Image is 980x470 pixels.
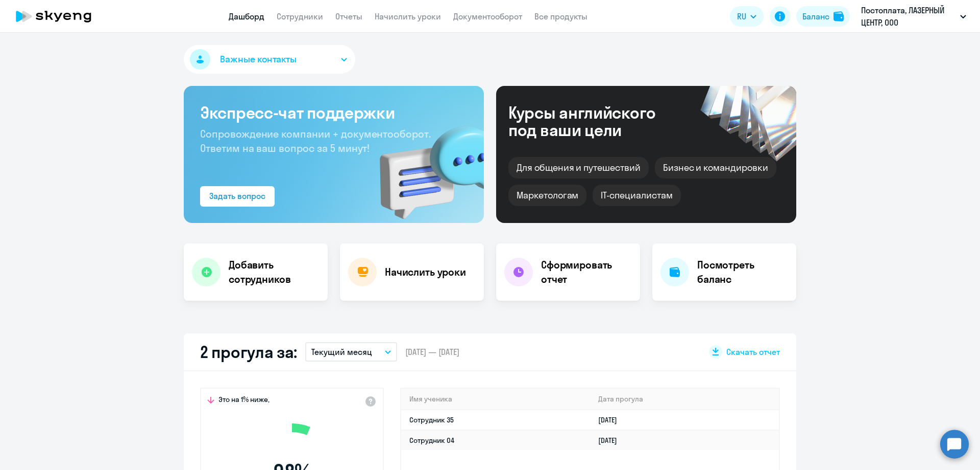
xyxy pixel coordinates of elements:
button: Текущий месяц [305,342,397,362]
div: Маркетологам [508,185,586,206]
a: [DATE] [598,415,625,424]
span: RU [737,10,746,23]
div: Для общения и путешествий [508,157,649,178]
h2: 2 прогула за: [200,342,297,362]
span: [DATE] — [DATE] [405,346,459,357]
h4: Посмотреть баланс [697,258,788,286]
th: Имя ученика [401,389,590,410]
button: Постоплата, ЛАЗЕРНЫЙ ЦЕНТР, ООО [856,4,971,29]
img: bg-img [365,108,484,223]
span: Сопровождение компании + документооборот. Ответим на ваш вопрос за 5 минут! [200,127,431,154]
span: Важные контакты [220,53,297,66]
div: Задать вопрос [209,190,265,202]
a: Документооборот [453,11,522,21]
a: Сотрудник 35 [409,415,454,424]
a: Все продукты [534,11,587,21]
a: Сотрудник 04 [409,436,454,445]
img: balance [834,11,844,21]
a: Начислить уроки [375,11,441,21]
a: Сотрудники [277,11,323,21]
h4: Начислить уроки [385,265,466,279]
button: Балансbalance [796,6,850,27]
span: Это на 1% ниже, [218,395,269,407]
h4: Сформировать отчет [541,258,632,286]
div: Баланс [802,10,829,23]
a: Отчеты [335,11,362,21]
span: Скачать отчет [726,346,780,357]
p: Текущий месяц [311,346,372,358]
h3: Экспресс-чат поддержки [200,102,468,123]
a: Дашборд [229,11,264,21]
th: Дата прогула [590,389,779,410]
p: Постоплата, ЛАЗЕРНЫЙ ЦЕНТР, ООО [861,4,956,29]
div: IT-специалистам [593,185,680,206]
h4: Добавить сотрудников [229,258,320,286]
button: Важные контакты [184,45,355,74]
button: RU [730,6,764,27]
div: Бизнес и командировки [655,157,776,178]
button: Задать вопрос [200,186,275,207]
div: Курсы английского под ваши цели [508,104,683,139]
a: [DATE] [598,436,625,445]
